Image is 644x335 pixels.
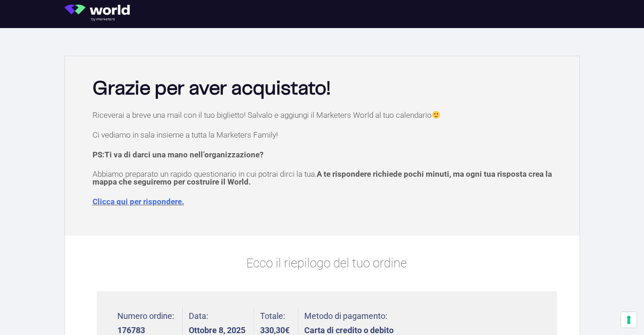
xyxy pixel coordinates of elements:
a: Clicca qui per rispondere. [93,197,184,206]
span: € [285,325,290,335]
span: Ti va di darci una mano nell’organizzazione? [104,150,263,159]
strong: Carta di credito o debito [304,326,394,335]
p: Ecco il riepilogo del tuo ordine [97,254,557,273]
button: Le tue preferenze relative al consenso per le tecnologie di tracciamento [621,312,637,328]
p: Abbiamo preparato un rapido questionario in cui potrai dirci la tua. [93,170,561,186]
img: 🙂 [432,111,440,119]
p: Riceverai a breve una mail con il tuo biglietto! Salvalo e aggiungi il Marketers World al tuo cal... [93,111,561,119]
p: Ci vediamo in sala insieme a tutta la Marketers Family! [93,131,561,139]
bdi: 330,30 [260,325,290,335]
strong: PS: [93,150,263,159]
span: A te rispondere richiede pochi minuti, ma ogni tua risposta crea la mappa che seguiremo per costr... [93,169,552,186]
strong: Ottobre 8, 2025 [189,326,245,335]
b: Grazie per aver acquistato! [93,80,331,98]
iframe: Customerly Messenger Launcher [7,299,35,327]
strong: 176783 [117,326,174,335]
